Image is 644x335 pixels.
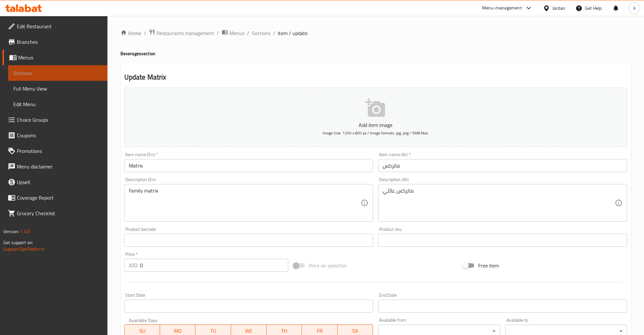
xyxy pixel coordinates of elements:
li: / [217,29,219,37]
a: Full Menu View [8,81,107,96]
li: / [273,29,275,37]
div: Menu-management [482,4,522,12]
span: Version: [3,227,19,236]
span: Branches [17,38,102,46]
a: Coupons [3,128,107,143]
span: item / update [278,29,308,37]
span: Price on selection [309,262,347,269]
span: Menus [18,54,102,61]
button: Add item imageImage Size: 1200 x 800 px / Image formats: jpg, png / 5MB Max. [124,88,627,147]
input: Please enter price [140,259,289,272]
nav: breadcrumb [120,29,631,37]
div: Jordan [552,5,565,12]
span: Edit Restaurant [17,22,102,30]
span: Restaurants management [156,29,214,37]
span: Free item [478,262,499,269]
span: Menus [229,29,244,37]
span: Grocery Checklist [17,209,102,217]
a: Menus [3,50,107,65]
a: Branches [3,34,107,50]
li: / [144,29,146,37]
span: Edit Menu [13,100,102,108]
span: Coupons [17,131,102,139]
span: A [633,5,636,12]
a: Sections [8,65,107,81]
a: Home [120,29,141,37]
p: Add item image [134,121,617,129]
p: JOD [129,261,137,269]
a: Promotions [3,143,107,159]
a: Menus [222,29,244,37]
span: Promotions [17,147,102,155]
a: Choice Groups [3,112,107,128]
a: Restaurants management [149,29,214,37]
h2: Update Matrix [124,72,627,82]
span: Image Size: 1200 x 800 px / Image formats: jpg, png / 5MB Max. [323,129,429,137]
input: Enter name Ar [378,159,627,172]
input: Please enter product sku [378,234,627,247]
span: 1.0.0 [20,227,30,236]
span: Upsell [17,178,102,186]
a: Coverage Report [3,190,107,205]
h4: Beverages section [120,50,631,57]
a: Sections [252,29,270,37]
a: Edit Restaurant [3,19,107,34]
a: Support.OpsPlatform [3,245,44,253]
textarea: ماتركس عائلي [383,188,615,218]
span: Coverage Report [17,194,102,202]
a: Grocery Checklist [3,205,107,221]
span: Choice Groups [17,116,102,124]
input: Enter name En [124,159,373,172]
span: Menu disclaimer [17,163,102,170]
span: Get support on: [3,238,33,247]
a: Edit Menu [8,96,107,112]
li: / [247,29,249,37]
a: Menu disclaimer [3,159,107,174]
a: Upsell [3,174,107,190]
textarea: Family matrix [129,188,361,218]
span: Sections [13,69,102,77]
span: Full Menu View [13,85,102,93]
input: Please enter product barcode [124,234,373,247]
